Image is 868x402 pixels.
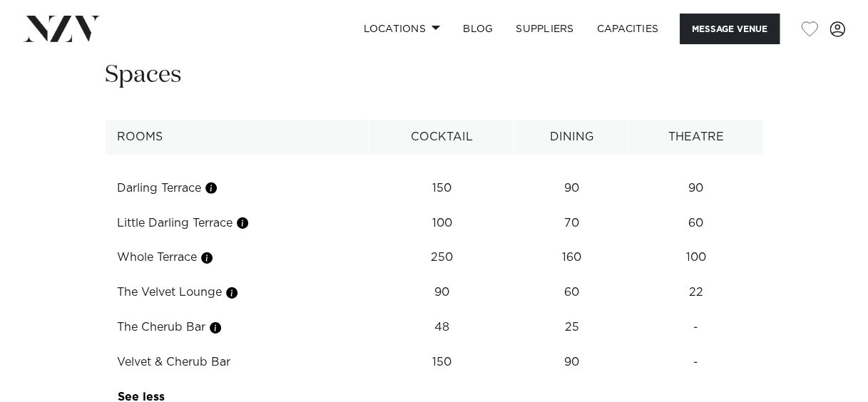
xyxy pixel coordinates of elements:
td: 100 [629,240,763,275]
th: Cocktail [369,120,514,155]
td: 25 [514,310,629,345]
a: Locations [352,14,451,44]
td: 250 [369,240,514,275]
td: - [629,310,763,345]
th: Dining [514,120,629,155]
td: Darling Terrace [106,171,369,206]
td: 60 [514,275,629,310]
td: 90 [369,275,514,310]
td: 22 [629,275,763,310]
td: 70 [514,206,629,241]
td: 90 [514,345,629,380]
td: 90 [629,171,763,206]
img: nzv-logo.png [23,16,101,41]
button: Message Venue [680,14,780,44]
td: 160 [514,240,629,275]
td: Whole Terrace [106,240,369,275]
td: 100 [369,206,514,241]
td: 150 [369,345,514,380]
td: Velvet & Cherub Bar [106,345,369,380]
th: Rooms [106,120,369,155]
td: 90 [514,171,629,206]
td: 48 [369,310,514,345]
td: The Cherub Bar [106,310,369,345]
th: Theatre [629,120,763,155]
td: 150 [369,171,514,206]
a: SUPPLIERS [504,14,585,44]
td: 60 [629,206,763,241]
a: Capacities [586,14,670,44]
td: Little Darling Terrace [106,206,369,241]
a: BLOG [451,14,504,44]
td: - [629,345,763,380]
h2: Spaces [105,59,182,91]
td: The Velvet Lounge [106,275,369,310]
